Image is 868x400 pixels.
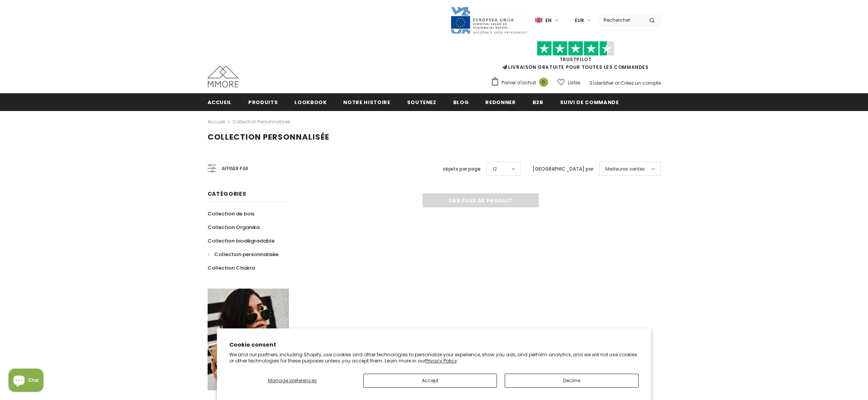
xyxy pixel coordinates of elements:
a: Collection de bois [208,207,254,221]
img: i-lang-1.png [535,17,542,24]
inbox-online-store-chat: Shopify online store chat [6,369,46,394]
span: Collection de bois [208,210,254,217]
button: Accept [363,374,497,388]
span: Listes [568,79,581,87]
span: Suivi de commande [560,99,619,106]
span: or [615,80,619,86]
a: Collection personnalisée [232,118,290,125]
span: Collection Chakra [208,264,255,272]
a: Créez un compte [620,80,661,86]
a: Javni Razpis [450,17,528,23]
a: soutenez [407,93,437,111]
span: Accueil [208,99,232,106]
a: Collection Chakra [208,261,255,275]
button: Manage preferences [229,374,356,388]
a: Privacy Policy [425,357,457,364]
span: Redonner [485,99,516,106]
span: en [545,17,552,24]
a: Collection biodégradable [208,234,275,248]
a: Accueil [208,93,232,111]
span: Meilleures ventes [605,165,645,173]
a: Accueil [208,117,225,126]
span: Collection personnalisée [208,132,329,142]
a: Notre histoire [343,93,390,111]
p: We and our partners, including Shopify, use cookies and other technologies to personalize your ex... [229,352,639,364]
a: Blog [453,93,469,111]
input: Search Site [599,14,643,26]
img: Javni Razpis [450,6,528,34]
span: Produits [248,99,278,106]
img: Faites confiance aux étoiles pilotes [537,41,614,56]
span: Collection personnalisée [214,251,278,258]
a: Panier d'achat 0 [491,77,552,89]
h2: Cookie consent [229,341,639,349]
span: Collection biodégradable [208,237,275,244]
a: Collection Organika [208,221,260,234]
span: Manage preferences [268,377,317,384]
span: LIVRAISON GRATUITE POUR TOUTES LES COMMANDES [491,44,661,70]
a: Redonner [485,93,516,111]
a: Listes [557,76,581,89]
a: Suivi de commande [560,93,619,111]
a: Lookbook [294,93,327,111]
span: 0 [539,78,548,87]
span: Notre histoire [343,99,390,106]
span: soutenez [407,99,437,106]
label: [GEOGRAPHIC_DATA] par [533,165,593,173]
span: Affiner par [222,164,248,173]
span: Panier d'achat [502,79,536,87]
img: Cas MMORE [208,66,239,87]
a: S'identifier [590,80,614,86]
span: Collection Organika [208,224,260,231]
span: B2B [533,99,543,106]
span: Lookbook [294,99,327,106]
a: TrustPilot [560,56,592,63]
label: objets par page [443,165,481,173]
span: EUR [575,17,584,24]
a: Collection personnalisée [208,248,278,261]
button: Decline [505,374,638,388]
span: 12 [493,165,497,173]
span: Catégories [208,190,246,198]
span: Blog [453,99,469,106]
a: B2B [533,93,543,111]
a: Produits [248,93,278,111]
